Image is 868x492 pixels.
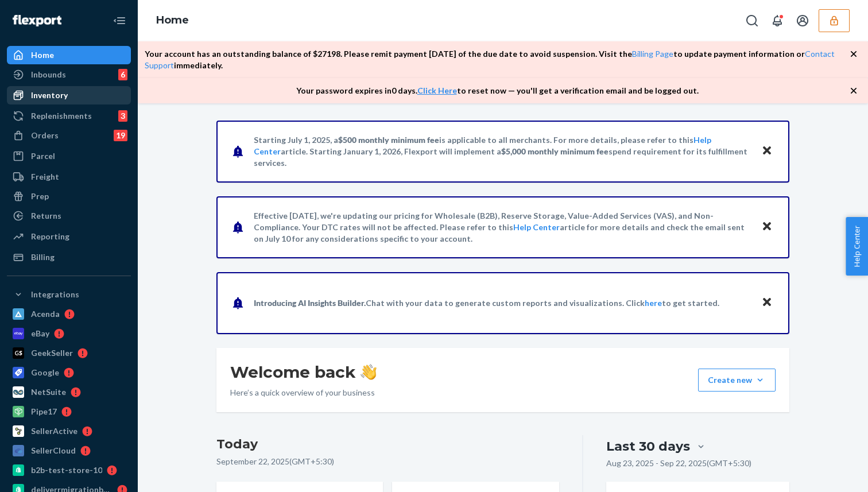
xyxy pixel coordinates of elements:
[7,422,131,440] a: SellerActive
[156,14,189,26] a: Home
[254,298,366,308] span: Introducing AI Insights Builder.
[31,191,49,202] div: Prep
[7,248,131,266] a: Billing
[7,285,131,304] button: Integrations
[114,130,127,141] div: 19
[338,135,439,145] span: $500 monthly minimum fee
[513,222,560,232] a: Help Center
[296,85,699,96] p: Your password expires in 0 days . to reset now — you'll get a verification email and be logged out.
[254,297,719,309] p: Chat with your data to generate custom reports and visualizations. Click to get started.
[31,328,49,339] div: eBay
[7,441,131,460] a: SellerCloud
[230,362,377,382] h1: Welcome back
[31,464,102,476] div: b2b-test-store-10
[759,143,774,160] button: Close
[7,363,131,382] a: Google
[31,90,68,101] div: Inventory
[7,305,131,323] a: Acenda
[31,251,55,263] div: Billing
[31,308,60,320] div: Acenda
[31,150,55,162] div: Parcel
[7,461,131,479] a: b2b-test-store-10
[118,110,127,122] div: 3
[759,219,774,235] button: Close
[31,386,66,398] div: NetSuite
[7,207,131,225] a: Returns
[145,48,850,71] p: Your account has an outstanding balance of $ 27198 . Please remit payment [DATE] of the due date ...
[147,4,198,37] ol: breadcrumbs
[7,344,131,362] a: GeekSeller
[31,231,69,242] div: Reporting
[7,147,131,165] a: Parcel
[7,227,131,246] a: Reporting
[846,217,868,276] button: Help Center
[7,402,131,421] a: Pipe17
[7,107,131,125] a: Replenishments3
[118,69,127,80] div: 6
[31,425,77,437] div: SellerActive
[417,86,457,95] a: Click Here
[230,387,377,398] p: Here’s a quick overview of your business
[7,86,131,104] a: Inventory
[606,437,690,455] div: Last 30 days
[31,110,92,122] div: Replenishments
[254,210,750,245] p: Effective [DATE], we're updating our pricing for Wholesale (B2B), Reserve Storage, Value-Added Se...
[13,15,61,26] img: Flexport logo
[7,46,131,64] a: Home
[759,295,774,311] button: Close
[31,406,57,417] div: Pipe17
[31,69,66,80] div: Inbounds
[31,210,61,222] div: Returns
[361,364,377,380] img: hand-wave emoji
[645,298,662,308] a: here
[766,9,789,32] button: Open notifications
[7,324,131,343] a: eBay
[7,65,131,84] a: Inbounds6
[7,383,131,401] a: NetSuite
[606,458,751,469] p: Aug 23, 2025 - Sep 22, 2025 ( GMT+5:30 )
[741,9,764,32] button: Open Search Box
[632,49,673,59] a: Billing Page
[31,130,59,141] div: Orders
[31,289,79,300] div: Integrations
[108,9,131,32] button: Close Navigation
[7,126,131,145] a: Orders19
[31,49,54,61] div: Home
[216,456,559,467] p: September 22, 2025 ( GMT+5:30 )
[254,134,750,169] p: Starting July 1, 2025, a is applicable to all merchants. For more details, please refer to this a...
[31,445,76,456] div: SellerCloud
[698,369,776,392] button: Create new
[31,347,73,359] div: GeekSeller
[216,435,559,454] h3: Today
[7,187,131,206] a: Prep
[7,168,131,186] a: Freight
[791,9,814,32] button: Open account menu
[31,171,59,183] div: Freight
[31,367,59,378] div: Google
[501,146,609,156] span: $5,000 monthly minimum fee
